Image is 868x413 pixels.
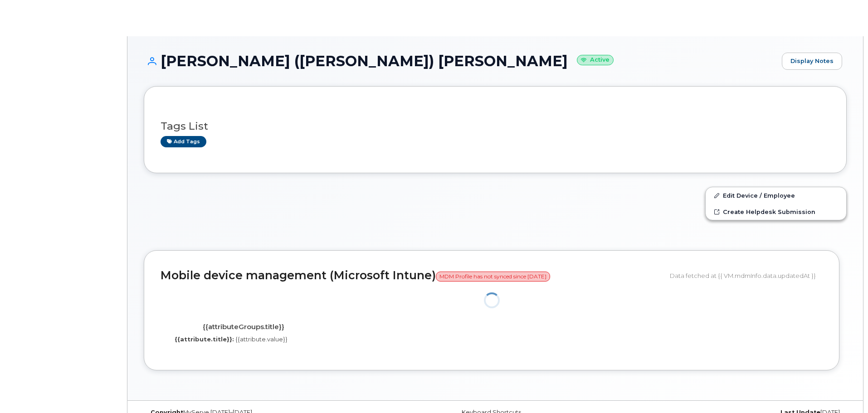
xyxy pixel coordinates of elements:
[706,204,846,220] a: Create Helpdesk Submission
[577,55,614,65] small: Active
[670,267,823,284] div: Data fetched at {{ VM.mdmInfo.data.updatedAt }}
[436,272,550,282] span: MDM Profile has not synced since [DATE]
[175,335,234,344] label: {{attribute.title}}:
[782,53,842,70] a: Display Notes
[161,269,663,282] h2: Mobile device management (Microsoft Intune)
[161,136,206,147] a: Add tags
[167,323,319,331] h4: {{attributeGroups.title}}
[161,121,830,132] h3: Tags List
[706,187,846,204] a: Edit Device / Employee
[235,335,288,343] span: {{attribute.value}}
[144,53,777,69] h1: [PERSON_NAME] ([PERSON_NAME]) [PERSON_NAME]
